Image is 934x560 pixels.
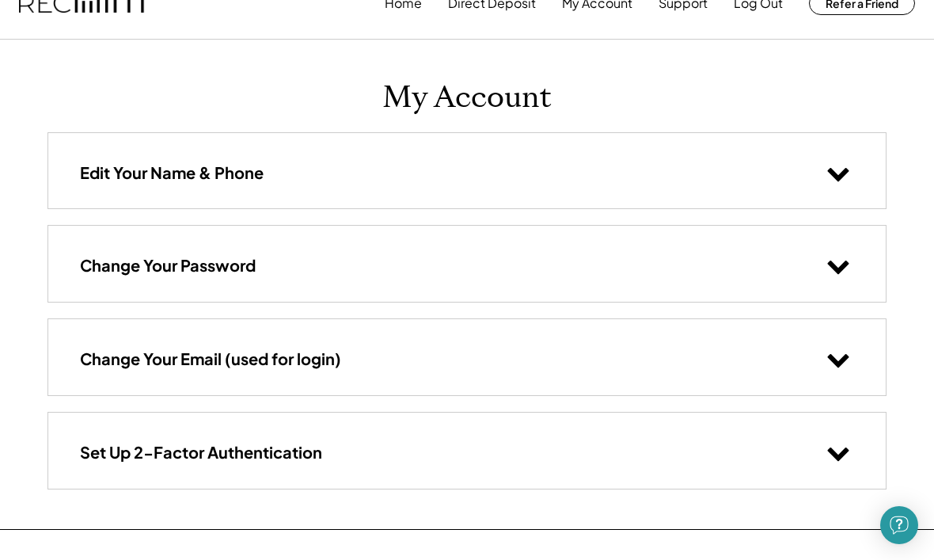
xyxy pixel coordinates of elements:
[80,162,264,183] h3: Edit Your Name & Phone
[80,255,256,276] h3: Change Your Password
[880,506,918,544] div: Open Intercom Messenger
[382,79,552,116] h1: My Account
[80,349,341,369] h3: Change Your Email (used for login)
[80,442,322,463] h3: Set Up 2-Factor Authentication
